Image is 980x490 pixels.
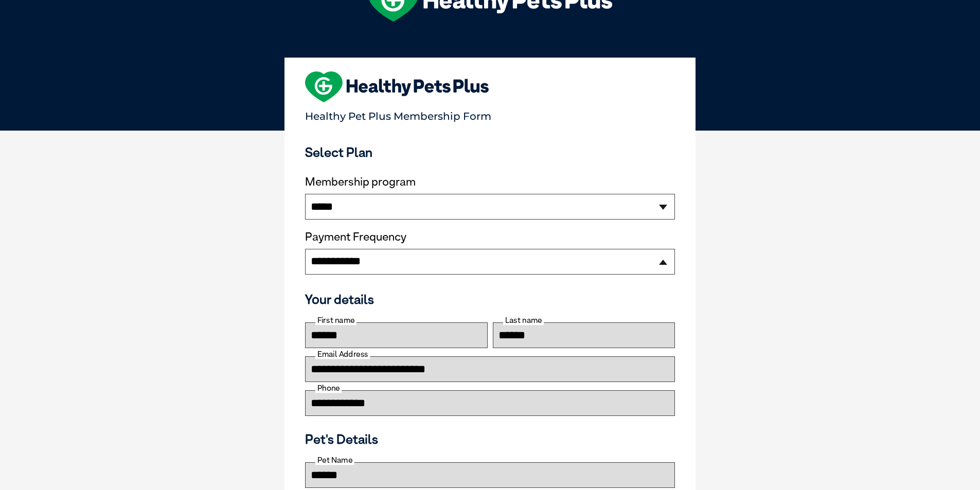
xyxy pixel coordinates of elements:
h3: Your details [305,292,675,307]
label: Last name [503,316,544,325]
p: Healthy Pet Plus Membership Form [305,105,675,122]
label: Email Address [315,350,370,359]
h3: Select Plan [305,144,675,160]
label: Phone [315,384,342,393]
h3: Pet's Details [301,431,679,447]
label: Payment Frequency [305,230,406,244]
img: heart-shape-hpp-logo-large.png [305,71,489,102]
label: First name [315,316,357,325]
label: Membership program [305,175,675,189]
